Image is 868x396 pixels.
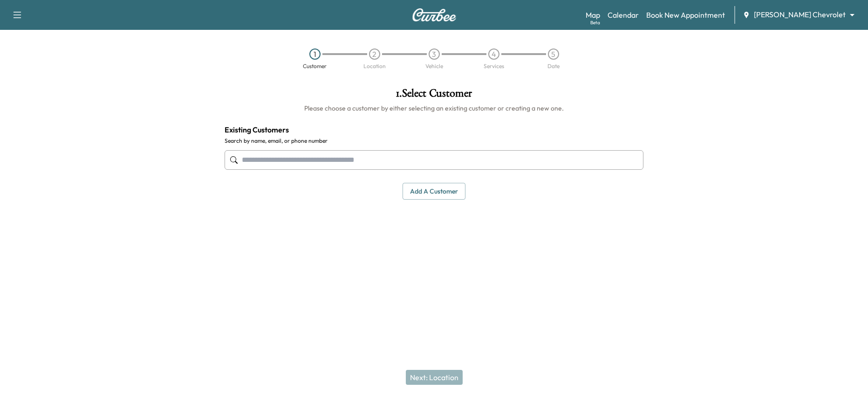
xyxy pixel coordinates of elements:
div: Services [484,63,504,69]
label: Search by name, email, or phone number [225,137,644,145]
div: 4 [488,49,499,60]
div: 3 [429,49,440,60]
div: Location [363,63,386,69]
a: MapBeta [586,9,600,21]
div: 1 [309,49,321,60]
div: Vehicle [425,63,443,69]
h1: 1 . Select Customer [225,88,644,104]
span: [PERSON_NAME] Chevrolet [754,9,846,20]
div: 2 [369,49,380,60]
button: Add a customer [403,183,465,200]
div: 5 [548,49,559,60]
h6: Please choose a customer by either selecting an existing customer or creating a new one. [225,104,644,113]
a: Calendar [608,9,639,21]
div: Customer [303,63,327,69]
a: Book New Appointment [646,9,725,21]
img: Curbee Logo [412,8,457,21]
div: Date [547,63,560,69]
h4: Existing Customers [225,124,644,135]
div: Beta [590,19,600,26]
